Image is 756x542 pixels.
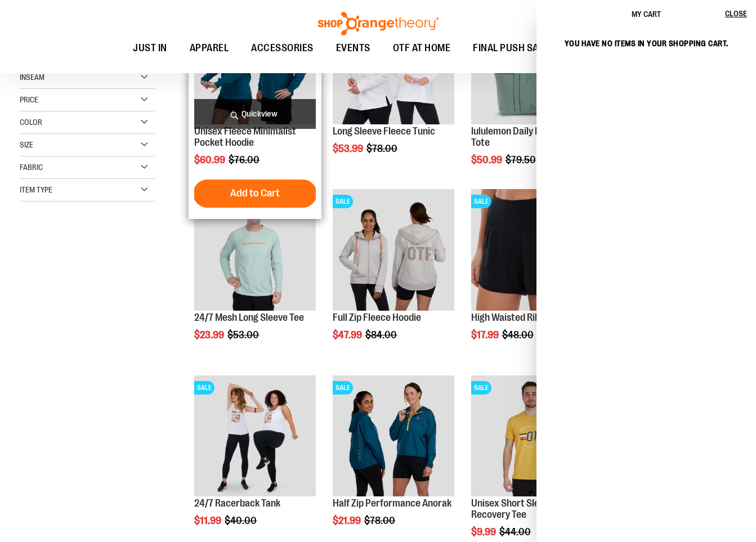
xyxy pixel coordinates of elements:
[20,185,52,194] span: Item Type
[133,35,167,61] span: JUST IN
[471,498,554,520] a: Unisex Short Sleeve Recovery Tee
[20,163,43,172] span: Fabric
[189,183,321,369] div: product
[227,329,261,341] span: $53.00
[333,329,364,341] span: $47.99
[471,154,504,165] span: $50.99
[20,95,38,104] span: Price
[193,180,317,208] button: Add to Cart
[251,35,314,61] span: ACCESSORIES
[230,187,280,199] span: Add to Cart
[194,381,214,395] span: SALE
[225,515,258,526] span: $40.00
[333,515,363,526] span: $21.99
[333,195,353,208] span: SALE
[333,312,421,323] a: Full Zip Fleece Hoodie
[393,35,451,61] span: OTF AT HOME
[364,515,397,526] span: $78.00
[20,73,44,82] span: Inseam
[333,381,353,395] span: SALE
[471,312,587,323] a: High Waisted Rib Run Shorts
[229,154,261,165] span: $76.00
[471,189,593,312] a: High Waisted Rib Run ShortsSALE
[471,126,588,148] a: lululemon Daily Multi-Pocket Tote
[382,35,462,61] a: OTF AT HOME
[194,329,226,341] span: $23.99
[471,526,498,537] span: $9.99
[471,375,593,499] a: Product image for Unisex Short Sleeve Recovery TeeSALE
[471,329,500,341] span: $17.99
[327,183,460,369] div: product
[333,375,454,499] a: Half Zip Performance AnorakSALE
[471,195,491,208] span: SALE
[725,9,747,18] span: Close
[20,140,33,149] span: Size
[122,35,178,61] a: JUST IN
[333,375,454,497] img: Half Zip Performance Anorak
[194,375,316,499] a: 24/7 Racerback TankSALE
[240,35,325,61] a: ACCESSORIES
[565,39,728,48] span: You have no items in your shopping cart.
[194,189,316,312] a: Main Image of 1457095SALE
[466,183,598,369] div: product
[333,143,365,154] span: $53.99
[194,154,227,165] span: $60.99
[471,381,491,395] span: SALE
[194,189,316,311] img: Main Image of 1457095
[333,189,454,312] a: Main Image of 1457091SALE
[462,35,560,61] a: FINAL PUSH SALE
[499,526,533,537] span: $44.00
[632,10,661,19] span: My Cart
[473,35,549,61] span: FINAL PUSH SALE
[194,515,223,526] span: $11.99
[336,35,370,61] span: EVENTS
[190,35,229,61] span: APPAREL
[471,189,593,311] img: High Waisted Rib Run Shorts
[194,375,316,497] img: 24/7 Racerback Tank
[20,118,42,127] span: Color
[333,189,454,311] img: Main Image of 1457091
[365,329,399,341] span: $84.00
[316,12,440,35] img: Shop Orangetheory
[178,35,240,61] a: APPAREL
[325,35,382,61] a: EVENTS
[506,154,538,165] span: $79.50
[194,126,296,148] a: Unisex Fleece Minimalist Pocket Hoodie
[194,312,304,323] a: 24/7 Mesh Long Sleeve Tee
[366,143,399,154] span: $78.00
[333,126,435,137] a: Long Sleeve Fleece Tunic
[471,375,593,497] img: Product image for Unisex Short Sleeve Recovery Tee
[194,498,280,509] a: 24/7 Racerback Tank
[194,99,316,129] a: Quickview
[333,498,451,509] a: Half Zip Performance Anorak
[502,329,535,341] span: $48.00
